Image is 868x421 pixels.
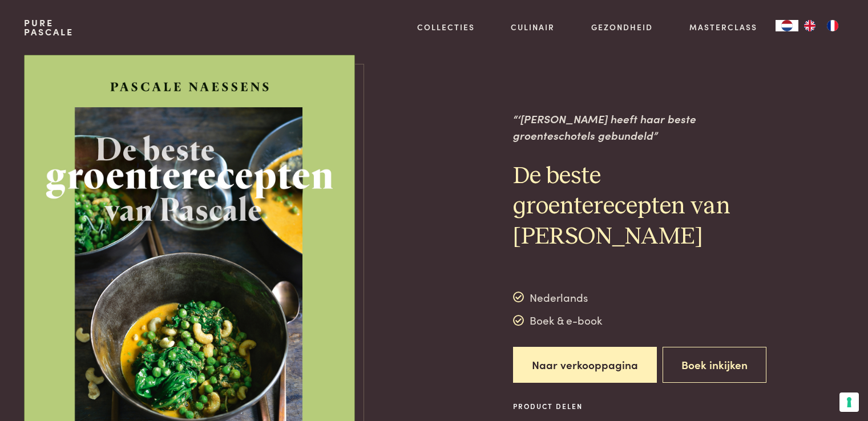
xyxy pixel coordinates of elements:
button: Uw voorkeuren voor toestemming voor trackingtechnologieën [839,392,859,412]
aside: Language selected: Nederlands [776,20,844,31]
a: FR [821,20,844,31]
ul: Language list [798,20,844,31]
div: Boek & e-book [513,312,603,329]
a: Collecties [417,21,475,33]
h2: De beste groenterecepten van [PERSON_NAME] [513,161,774,252]
a: PurePascale [24,18,74,37]
a: Masterclass [689,21,757,33]
div: Language [776,20,798,31]
a: Naar verkooppagina [513,347,657,383]
a: NL [776,20,798,31]
div: Nederlands [513,289,603,306]
button: Boek inkijken [663,347,766,383]
a: Culinair [511,21,555,33]
a: Gezondheid [591,21,653,33]
span: Product delen [513,401,595,411]
a: EN [798,20,821,31]
p: “‘[PERSON_NAME] heeft haar beste groenteschotels gebundeld” [513,111,774,143]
